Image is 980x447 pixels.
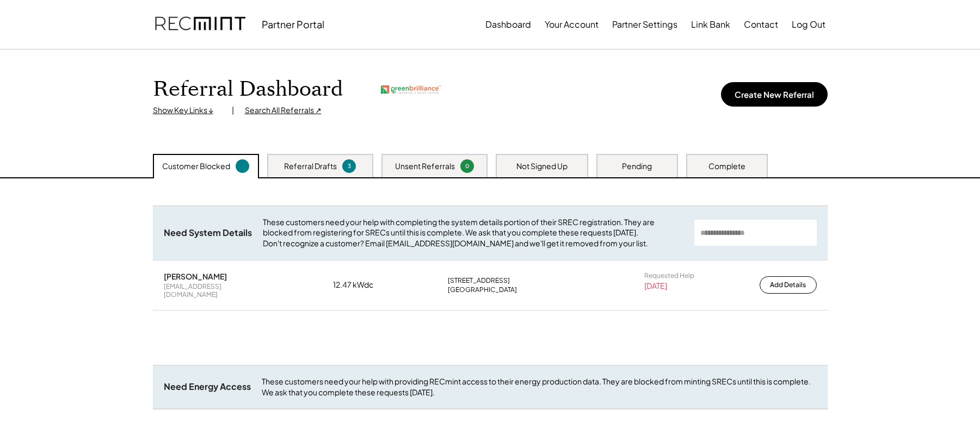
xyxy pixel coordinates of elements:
button: Dashboard [485,14,531,35]
div: | [232,105,234,116]
div: 12.47 kWdc [333,280,387,290]
div: Need System Details [164,227,252,239]
div: Need Energy Access [164,381,251,393]
div: [EMAIL_ADDRESS][DOMAIN_NAME] [164,282,273,299]
button: Partner Settings [612,14,677,35]
button: Contact [744,14,778,35]
div: Customer Blocked [162,161,230,172]
div: Complete [708,161,745,172]
img: greenbrilliance.png [381,85,441,94]
div: Show Key Links ↓ [153,105,221,116]
div: [STREET_ADDRESS] [448,276,510,285]
div: Not Signed Up [516,161,568,172]
div: Partner Portal [262,18,324,30]
div: [PERSON_NAME] [164,271,227,281]
button: Link Bank [691,14,730,35]
button: Your Account [545,14,599,35]
div: Search All Referrals ↗ [245,105,322,116]
button: Log Out [792,14,825,35]
div: Pending [622,161,652,172]
div: 3 [344,162,354,170]
div: Requested Help [644,271,694,280]
div: [GEOGRAPHIC_DATA] [448,285,517,294]
div: [DATE] [644,281,667,291]
div: Referral Drafts [284,161,337,172]
h1: Referral Dashboard [153,77,343,102]
div: 0 [462,162,472,170]
div: These customers need your help with providing RECmint access to their energy production data. The... [262,376,817,398]
div: These customers need your help with completing the system details portion of their SREC registrat... [263,217,683,249]
button: Create New Referral [721,82,828,107]
button: Add Details [760,276,817,294]
img: recmint-logotype%403x.png [155,6,245,43]
div: Unsent Referrals [395,161,455,172]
